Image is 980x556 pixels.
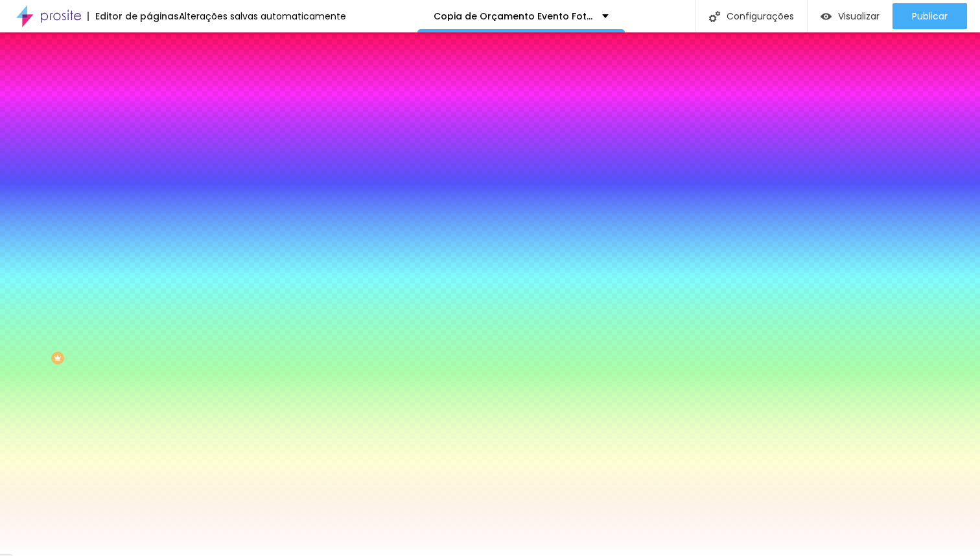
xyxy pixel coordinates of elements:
span: Visualizar [838,11,880,21]
div: Alterações salvas automaticamente [179,12,346,21]
button: Visualizar [808,3,892,29]
button: Publicar [892,3,967,29]
div: Editor de páginas [87,12,179,21]
img: Icone [709,11,720,22]
img: view-1.svg [821,11,832,22]
span: Publicar [912,11,948,21]
p: Copia de Orçamento Evento Fotográfico [434,12,592,21]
